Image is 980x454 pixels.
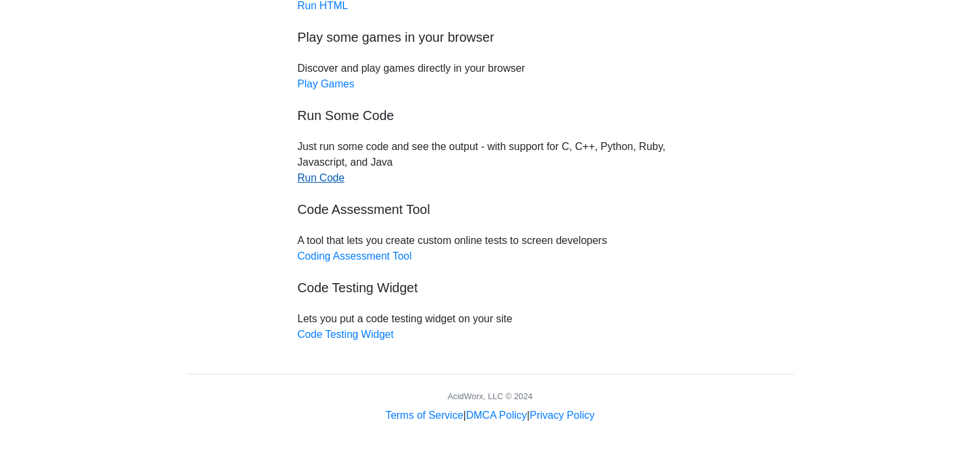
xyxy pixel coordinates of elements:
[385,410,463,421] a: Terms of Service
[298,202,683,217] h5: Code Assessment Tool
[298,172,345,183] a: Run Code
[298,329,394,340] a: Code Testing Widget
[466,410,527,421] a: DMCA Policy
[298,250,412,262] a: Coding Assessment Tool
[298,78,355,89] a: Play Games
[298,108,683,123] h5: Run Some Code
[298,280,683,295] h5: Code Testing Widget
[385,408,594,423] div: | |
[530,410,595,421] a: Privacy Policy
[298,29,683,45] h5: Play some games in your browser
[447,390,532,402] div: AcidWorx, LLC © 2024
